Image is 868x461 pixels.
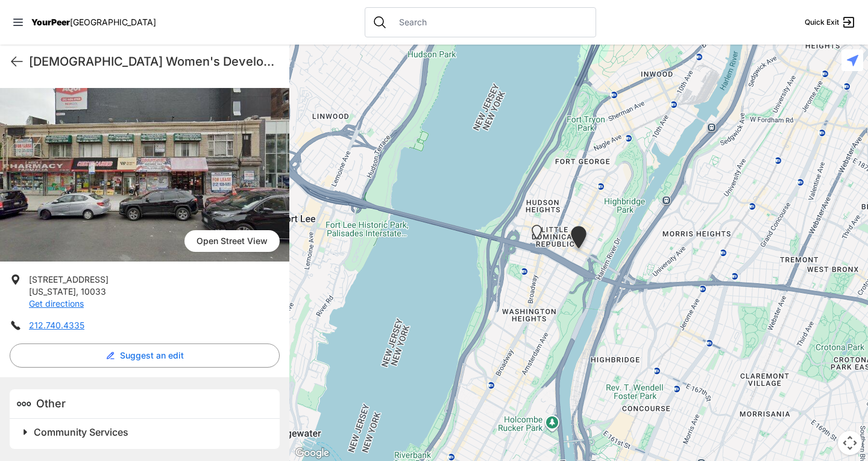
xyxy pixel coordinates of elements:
[568,226,589,253] div: New La Sala Drop-In Center
[805,15,856,30] a: Quick Exit
[120,350,184,362] span: Suggest an edit
[29,53,280,70] h1: [DEMOGRAPHIC_DATA] Women's Development Center (DWDC)
[838,431,862,455] button: Map camera controls
[76,286,78,296] span: ,
[292,445,332,461] a: Open this area in Google Maps (opens a new window)
[70,17,156,27] span: [GEOGRAPHIC_DATA]
[529,225,544,244] div: La Sala Drop-In Center
[184,230,280,252] span: Open Street View
[29,320,84,330] a: 212.740.4335
[29,274,108,284] span: [STREET_ADDRESS]
[36,397,66,410] span: Other
[31,19,156,26] a: YourPeer[GEOGRAPHIC_DATA]
[392,16,588,28] input: Search
[81,286,106,296] span: 10033
[29,286,76,296] span: [US_STATE]
[805,17,839,27] span: Quick Exit
[34,426,128,438] span: Community Services
[29,298,84,309] a: Get directions
[10,343,280,368] button: Suggest an edit
[292,445,332,461] img: Google
[31,17,70,27] span: YourPeer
